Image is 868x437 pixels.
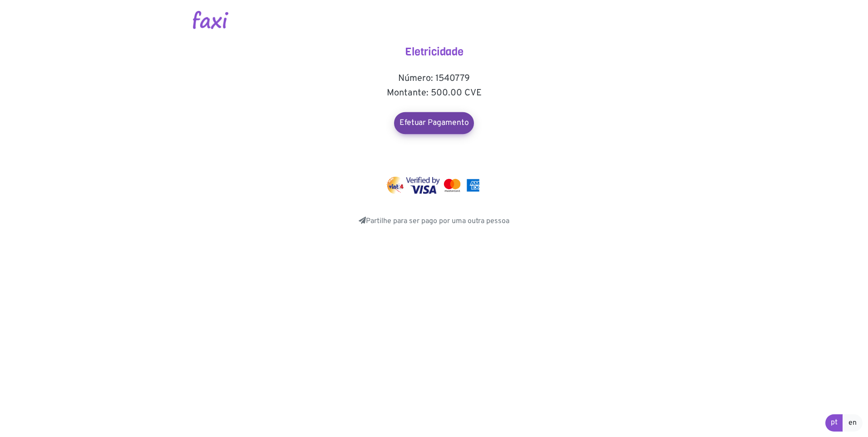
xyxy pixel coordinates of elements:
[386,177,404,194] img: vinti4
[442,177,463,194] img: mastercard
[359,217,509,226] a: Partilhe para ser pago por uma outra pessoa
[343,88,525,99] h5: Montante: 500.00 CVE
[464,177,482,194] img: mastercard
[394,112,474,134] a: Efetuar Pagamento
[406,177,440,194] img: visa
[843,414,863,432] a: en
[825,414,843,432] a: pt
[343,73,525,84] h5: Número: 1540779
[343,45,525,59] h4: Eletricidade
